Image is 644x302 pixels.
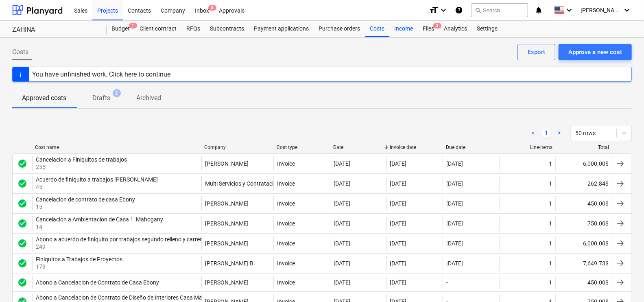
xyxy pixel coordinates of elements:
[334,160,350,167] div: [DATE]
[554,128,564,138] a: Next page
[528,47,545,57] div: Export
[249,21,314,37] a: Payment applications
[541,128,551,138] a: Page 1 is your current page
[455,5,463,15] i: Knowledge base
[418,21,439,37] a: Files3
[390,180,407,187] div: [DATE]
[446,180,463,187] div: [DATE]
[277,240,295,247] div: Invoice
[568,47,622,57] div: Approve a new cost
[559,44,632,60] button: Approve a new cost
[549,279,552,286] div: 1
[549,200,552,207] div: 1
[390,220,407,227] div: [DATE]
[277,220,295,227] div: Invoice
[446,160,463,167] div: [DATE]
[205,279,249,286] div: [PERSON_NAME]
[17,239,27,248] div: Invoice was approved
[390,240,407,247] div: [DATE]
[32,70,170,78] div: You have unfinished work. Click here to continue
[472,21,502,37] a: Settings
[277,200,295,207] div: Invoice
[390,144,440,150] div: Invoice date
[35,144,198,150] div: Cost name
[277,180,295,187] div: Invoice
[17,258,27,268] div: Invoice was approved
[208,5,216,11] span: 3
[334,279,350,286] div: [DATE]
[555,196,612,211] div: 450.00$
[205,180,348,187] div: Multi Servicios y Contrataciones [PERSON_NAME] R, S.A.
[36,256,122,263] div: Finiquitos a Trabajos de Proyectos
[36,236,213,243] div: Abono a acuerdo de finiquito por trabajos segundo relleno y carreteras
[17,258,27,268] span: check_circle
[334,260,350,267] div: [DATE]
[36,216,163,223] div: Cancelacion a Ambientacion de Casa 1: Mahogany
[559,144,609,150] div: Total
[205,160,249,167] div: [PERSON_NAME]
[429,5,439,15] i: format_size
[581,7,621,13] span: [PERSON_NAME]
[439,21,472,37] a: Analytics
[334,200,350,207] div: [DATE]
[36,203,137,211] p: 15
[36,263,124,271] p: 173
[205,200,249,207] div: [PERSON_NAME]
[446,144,496,150] div: Due date
[17,159,27,169] div: Invoice was approved
[389,21,418,37] div: Income
[205,21,249,37] div: Subcontracts
[390,260,407,267] div: [DATE]
[528,128,538,138] a: Previous page
[135,21,181,37] div: Client contract
[17,179,27,188] div: Invoice was approved
[107,21,135,37] div: Budget
[36,223,165,231] p: 14
[205,260,255,267] div: [PERSON_NAME] B.
[555,276,612,289] div: 450.00$
[204,144,270,150] div: Company
[277,279,295,286] div: Invoice
[129,23,137,28] span: 1
[555,256,612,271] div: 7,649.73$
[555,236,612,251] div: 6,000.00$
[17,199,27,208] div: Invoice was approved
[390,279,407,286] div: [DATE]
[17,199,27,208] span: check_circle
[277,160,295,167] div: Invoice
[17,179,27,188] span: check_circle
[36,176,158,183] div: Acuerdo de finiquito a trabajos [PERSON_NAME]
[314,21,365,37] a: Purchase orders
[92,93,110,103] p: Drafts
[17,278,27,287] span: check_circle
[36,279,159,286] div: Abono a Cancelacion de Contrato de Casa Ebony
[549,260,552,267] div: 1
[549,240,552,247] div: 1
[446,220,463,227] div: [DATE]
[446,260,463,267] div: [DATE]
[36,156,127,163] div: Cancelacion a Finiquitos de trabajos
[36,183,159,191] p: 45
[390,160,407,167] div: [DATE]
[36,294,220,301] div: Abono a Cancelacion de Contrato de Diseño de Interiores Casa Mahogani
[439,5,448,15] i: keyboard_arrow_down
[622,5,632,15] i: keyboard_arrow_down
[535,5,543,15] i: notifications
[181,21,205,37] div: RFQs
[433,23,441,28] span: 3
[555,156,612,171] div: 6,000.00$
[17,219,27,228] span: check_circle
[475,7,481,13] span: search
[17,159,27,169] span: check_circle
[36,196,135,203] div: Cancelacion de contrato de casa Ebony
[365,21,389,37] div: Costs
[334,180,350,187] div: [DATE]
[549,180,552,187] div: 1
[334,240,350,247] div: [DATE]
[17,239,27,248] span: check_circle
[277,144,327,150] div: Cost type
